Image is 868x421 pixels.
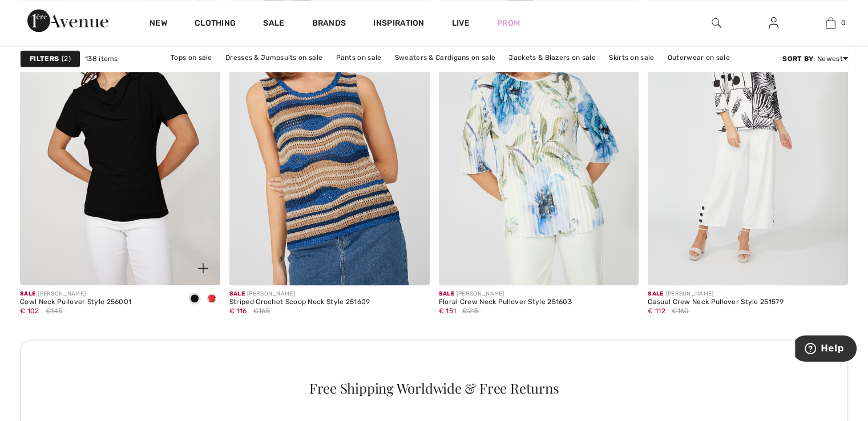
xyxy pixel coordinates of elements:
[439,298,572,306] div: Floral Crew Neck Pullover Style 251603
[439,290,572,298] div: [PERSON_NAME]
[782,54,848,64] div: : Newest
[30,54,59,64] strong: Filters
[769,16,778,30] img: My Info
[662,50,736,65] a: Outerwear on sale
[603,50,660,65] a: Skirts on sale
[165,50,218,65] a: Tops on sale
[229,290,245,297] span: Sale
[229,307,247,315] span: € 116
[802,16,858,30] a: 0
[198,263,208,273] img: plus_v2.svg
[782,55,813,63] strong: Sort By
[841,18,846,28] span: 0
[648,290,663,297] span: Sale
[195,18,236,30] a: Clothing
[330,50,387,65] a: Pants on sale
[712,16,721,30] img: search the website
[760,16,788,30] a: Sign In
[373,18,424,30] span: Inspiration
[439,307,457,315] span: € 151
[648,298,783,306] div: Casual Crew Neck Pullover Style 251579
[20,307,39,315] span: € 102
[389,50,501,65] a: Sweaters & Cardigans on sale
[229,290,370,298] div: [PERSON_NAME]
[62,54,71,64] span: 2
[186,290,203,309] div: Black
[20,298,131,306] div: Cowl Neck Pullover Style 256001
[20,290,35,297] span: Sale
[648,307,665,315] span: € 112
[37,381,831,395] div: Free Shipping Worldwide & Free Returns
[150,18,167,30] a: New
[648,290,783,298] div: [PERSON_NAME]
[85,54,118,64] span: 138 items
[439,290,454,297] span: Sale
[497,17,520,29] a: Prom
[229,298,370,306] div: Striped Crochet Scoop Neck Style 251609
[220,50,328,65] a: Dresses & Jumpsuits on sale
[203,290,220,309] div: PAPAYA
[826,16,835,30] img: My Bag
[452,17,470,29] a: Live
[46,306,62,316] span: €145
[253,306,270,316] span: €165
[795,335,857,364] iframe: Opens a widget where you can find more information
[20,290,131,298] div: [PERSON_NAME]
[312,18,346,30] a: Brands
[263,18,284,30] a: Sale
[462,306,479,316] span: €215
[672,306,689,316] span: €160
[27,9,108,32] img: 1ère Avenue
[503,50,601,65] a: Jackets & Blazers on sale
